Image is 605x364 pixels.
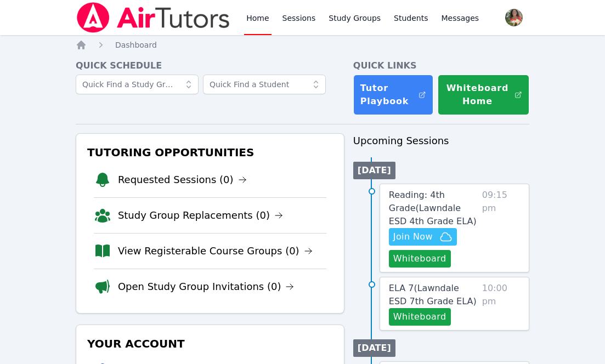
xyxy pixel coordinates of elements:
li: [DATE] [353,339,395,357]
a: ELA 7(Lawndale ESD 7th Grade ELA) [389,282,478,308]
a: Study Group Replacements (0) [118,208,283,223]
input: Quick Find a Student [203,75,326,94]
input: Quick Find a Study Group [76,75,199,94]
a: View Registerable Course Groups (0) [118,243,313,259]
span: 10:00 pm [482,282,520,326]
span: Reading: 4th Grade ( Lawndale ESD 4th Grade ELA ) [389,190,477,226]
img: Air Tutors [76,2,231,33]
li: [DATE] [353,162,395,179]
button: Join Now [389,228,457,246]
button: Whiteboard [389,250,451,268]
h3: Upcoming Sessions [353,133,529,149]
nav: Breadcrumb [76,39,529,50]
h4: Quick Schedule [76,59,344,72]
h3: Your Account [85,334,335,354]
button: Whiteboard [389,308,451,326]
a: Reading: 4th Grade(Lawndale ESD 4th Grade ELA) [389,189,478,228]
span: Dashboard [115,41,157,49]
a: Dashboard [115,39,157,50]
button: Whiteboard Home [438,75,530,115]
span: Messages [442,13,479,24]
a: Tutor Playbook [353,75,433,115]
span: Join Now [393,230,433,243]
a: Requested Sessions (0) [118,172,247,187]
a: Open Study Group Invitations (0) [118,279,295,294]
h3: Tutoring Opportunities [85,143,335,162]
span: ELA 7 ( Lawndale ESD 7th Grade ELA ) [389,283,477,306]
span: 09:15 pm [482,189,520,268]
h4: Quick Links [353,59,529,72]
